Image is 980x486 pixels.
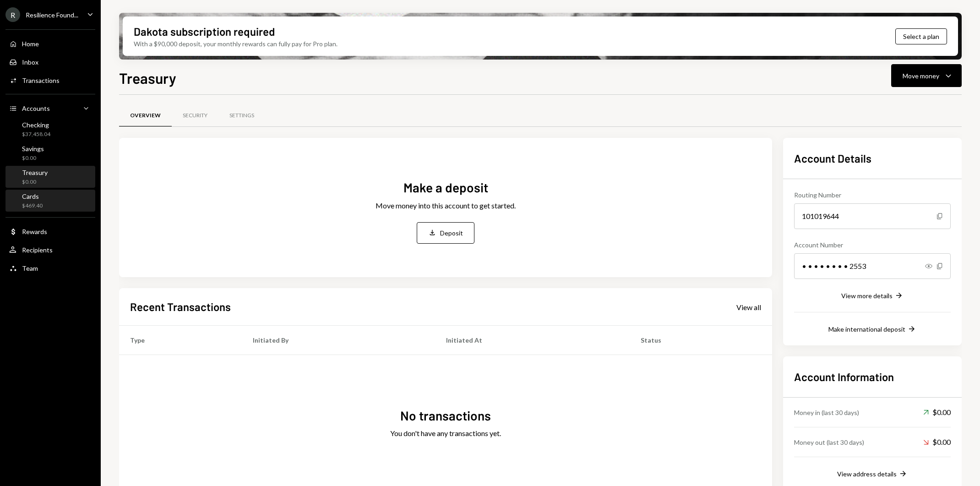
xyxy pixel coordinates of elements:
[22,40,39,48] div: Home
[390,428,501,439] div: You don't have any transactions yet.
[22,104,50,112] div: Accounts
[794,240,951,250] div: Account Number
[5,54,95,70] a: Inbox
[22,228,47,235] div: Rewards
[5,260,95,276] a: Team
[923,407,951,418] div: $0.00
[183,112,207,120] div: Security
[5,166,95,188] a: Treasury$0.00
[22,121,50,129] div: Checking
[22,246,53,254] div: Recipients
[5,100,95,116] a: Accounts
[837,469,908,479] button: View address details
[435,326,630,355] th: Initiated At
[172,104,218,127] a: Security
[22,58,38,66] div: Inbox
[923,437,951,448] div: $0.00
[794,369,951,384] h2: Account Information
[5,35,95,52] a: Home
[22,178,48,186] div: $0.00
[22,192,43,200] div: Cards
[5,190,95,212] a: Cards$469.40
[376,200,516,211] div: Move money into this account to get started.
[736,302,761,312] a: View all
[828,325,905,333] div: Make international deposit
[841,292,893,300] div: View more details
[895,28,947,44] button: Select a plan
[119,104,172,127] a: Overview
[736,303,761,312] div: View all
[794,253,951,279] div: • • • • • • • • 2553
[134,24,275,39] div: Dakota subscription required
[22,264,38,272] div: Team
[794,151,951,166] h2: Account Details
[134,39,338,49] div: With a $90,000 deposit, your monthly rewards can fully pay for Pro plan.
[5,7,20,22] div: R
[22,131,50,138] div: $37,458.04
[794,190,951,200] div: Routing Number
[218,104,265,127] a: Settings
[5,223,95,240] a: Rewards
[841,291,904,301] button: View more details
[5,142,95,164] a: Savings$0.00
[22,145,44,153] div: Savings
[403,179,488,197] div: Make a deposit
[130,299,231,314] h2: Recent Transactions
[837,470,897,478] div: View address details
[891,64,962,87] button: Move money
[22,76,60,84] div: Transactions
[828,324,916,334] button: Make international deposit
[440,228,463,238] div: Deposit
[794,203,951,229] div: 101019644
[119,326,242,355] th: Type
[630,326,772,355] th: Status
[400,407,491,425] div: No transactions
[22,169,48,176] div: Treasury
[242,326,435,355] th: Initiated By
[903,71,939,81] div: Move money
[794,408,859,417] div: Money in (last 30 days)
[5,118,95,140] a: Checking$37,458.04
[130,112,161,120] div: Overview
[22,202,43,210] div: $469.40
[5,72,95,88] a: Transactions
[26,11,78,19] div: Resilience Found...
[22,154,44,162] div: $0.00
[417,222,474,244] button: Deposit
[229,112,254,120] div: Settings
[5,241,95,258] a: Recipients
[794,437,864,447] div: Money out (last 30 days)
[119,69,176,87] h1: Treasury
